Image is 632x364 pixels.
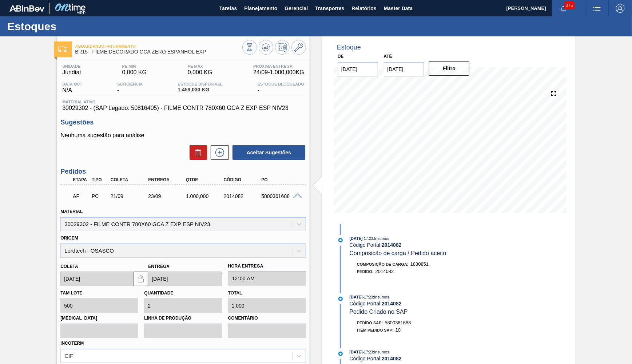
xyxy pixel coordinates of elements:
span: : Insumos [373,350,389,354]
span: Estoque Disponível [178,82,222,86]
span: [DATE] [350,295,363,299]
div: CIF [64,353,73,359]
input: dd/mm/yyyy [338,62,378,76]
label: Linha de Produção [144,313,222,324]
span: 1830851 [410,261,429,267]
label: Até [384,54,392,59]
button: Programar Estoque [275,40,290,55]
span: 0,000 KG [122,69,147,76]
div: Estoque [337,44,361,51]
img: userActions [593,4,601,13]
p: Nenhuma sugestão para análise [60,132,306,139]
span: - 17:23 [363,237,373,241]
div: - [256,82,306,94]
div: PO [259,177,301,182]
label: Comentário [228,313,306,324]
span: 24/09 - 1.000,000 KG [253,69,304,76]
label: [MEDICAL_DATA] [60,313,138,324]
div: Pedido de Compra [90,193,109,199]
span: Tarefas [219,4,237,13]
span: 376 [564,1,575,9]
img: Ícone [58,47,67,52]
div: 1.000,000 [184,193,226,199]
span: Gerencial [285,4,308,13]
h3: Pedidos [60,168,306,175]
span: Data out [62,82,82,86]
span: Pedido Criado no SAP [350,309,408,315]
input: dd/mm/yyyy [148,272,221,286]
span: PE MIN [122,64,147,68]
span: : Insumos [373,236,389,241]
span: - 17:23 [363,295,373,299]
label: Hora Entrega [228,261,306,272]
span: PE MAX [188,64,212,68]
span: 0,000 KG [188,69,212,76]
span: 2014082 [375,269,394,274]
button: locked [134,272,148,286]
label: Material [60,209,83,214]
div: Qtde [184,177,226,182]
span: Relatórios [351,4,376,13]
button: Aceitar Sugestões [232,145,305,160]
label: Tam lote [60,290,82,296]
span: Unidade [62,64,81,68]
h3: Sugestões [60,119,306,126]
div: Código Portal: [350,301,522,306]
img: atual [338,352,343,356]
div: Entrega [146,177,188,182]
button: Visão Geral dos Estoques [242,40,257,55]
span: Composição de Carga : [357,262,409,266]
span: [DATE] [350,236,363,241]
span: Composicão de carga / Pedido aceito [350,250,446,256]
span: [DATE] [350,350,363,354]
div: Código [222,177,264,182]
span: - 17:23 [363,350,373,354]
span: Planejamento [244,4,277,13]
span: Transportes [315,4,344,13]
button: Notificações [552,3,575,13]
label: Origem [60,236,78,241]
label: Quantidade [144,290,173,296]
strong: 2014082 [382,301,402,306]
span: Estoque Bloqueado [258,82,304,86]
span: Pedido : [357,269,374,274]
span: Item pedido SAP: [357,328,394,332]
h1: Estoques [7,22,136,31]
span: 30029302 - (SAP Legado: 50816405) - FILME CONTR 780X60 GCA Z EXP ESP NIV23 [62,105,304,111]
label: Coleta [60,264,78,269]
input: dd/mm/yyyy [60,272,134,286]
img: Logout [616,4,625,13]
button: Ir ao Master Data / Geral [291,40,306,55]
strong: 2014082 [382,242,402,248]
input: dd/mm/yyyy [384,62,424,76]
div: Nova sugestão [207,145,229,160]
span: Material ativo [62,100,304,104]
div: Etapa [71,177,90,182]
span: Suficiência [117,82,143,86]
img: atual [338,238,343,242]
div: Aceitar Sugestões [229,145,306,161]
label: Total [228,290,242,296]
p: AF [73,193,88,199]
div: Código Portal: [350,242,522,248]
div: Código Portal: [350,356,522,361]
div: - [115,82,144,94]
div: Tipo [90,177,109,182]
strong: 2014082 [382,356,402,361]
span: Master Data [384,4,413,13]
div: N/A [60,82,84,94]
div: 5800361688 [259,193,301,199]
button: Filtro [429,61,469,76]
span: Pedido SAP: [357,321,383,325]
button: Atualizar Gráfico [259,40,273,55]
img: atual [338,297,343,301]
div: Excluir Sugestões [186,145,207,160]
label: Incoterm [60,341,84,346]
span: BR15 - FILME DECORADO GCA ZERO ESPANHOL EXP [75,49,242,55]
span: 1.459,030 KG [178,87,222,92]
img: TNhmsLtSVTkK8tSr43FrP2fwEKptu5GPRR3wAAAABJRU5ErkJggg== [9,5,44,12]
div: Aguardando Faturamento [71,188,90,204]
label: De [338,54,344,59]
label: Entrega [148,264,170,269]
div: Coleta [109,177,151,182]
